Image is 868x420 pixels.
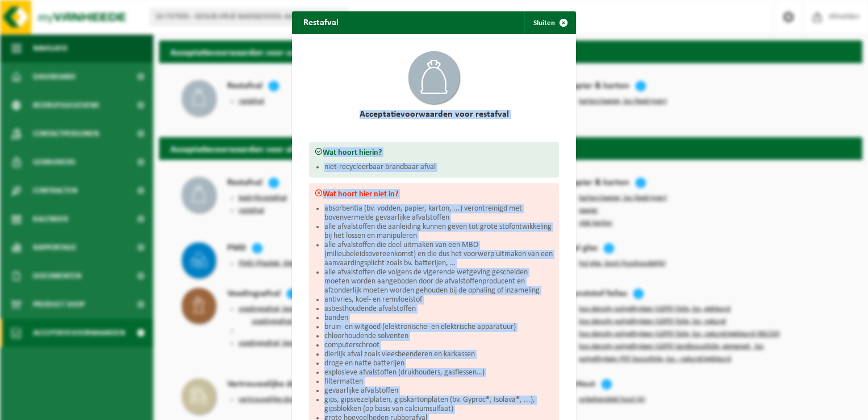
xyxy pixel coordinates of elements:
li: explosieve afvalstoffen (drukhouders, gasflessen…) [324,368,553,377]
li: alle afvalstoffen die deel uitmaken van een MBO (milieubeleidsovereenkomst) en die dus het voorwe... [324,241,553,268]
h3: Wat hoort hierin? [315,147,553,157]
li: banden [324,314,553,323]
h2: Restafval [292,11,350,33]
button: Sluiten [524,11,575,34]
li: bruin- en witgoed (elektronische- en elektrische apparatuur) [324,323,553,332]
li: alle afvalstoffen die aanleiding kunnen geven tot grote stofontwikkeling bij het lossen en manipu... [324,223,553,241]
li: niet-recycleerbaar brandbaar afval [324,163,553,172]
li: alle afvalstoffen die volgens de vigerende wetgeving gescheiden moeten worden aangeboden door de ... [324,268,553,295]
li: gips, gipsvezelplaten, gipskartonplaten (bv. Gyproc®, Isolava®, ...), gipsblokken (op basis van c... [324,396,553,414]
li: computerschroot [324,341,553,350]
li: droge en natte batterijen [324,359,553,368]
li: asbesthoudende afvalstoffen [324,304,553,314]
li: filtermatten [324,377,553,386]
li: absorbentia (bv. vodden, papier, karton, ...) verontreinigd met bovenvermelde gevaarlijke afvalst... [324,204,553,223]
h3: Wat hoort hier niet in? [315,189,553,199]
li: antivries, koel- en remvloeistof [324,295,553,304]
li: dierlijk afval zoals vleesbeenderen en karkassen [324,350,553,359]
li: chloorhoudende solventen [324,332,553,341]
li: gevaarlijke afvalstoffen [324,386,553,396]
h2: Acceptatievoorwaarden voor restafval [309,110,559,119]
